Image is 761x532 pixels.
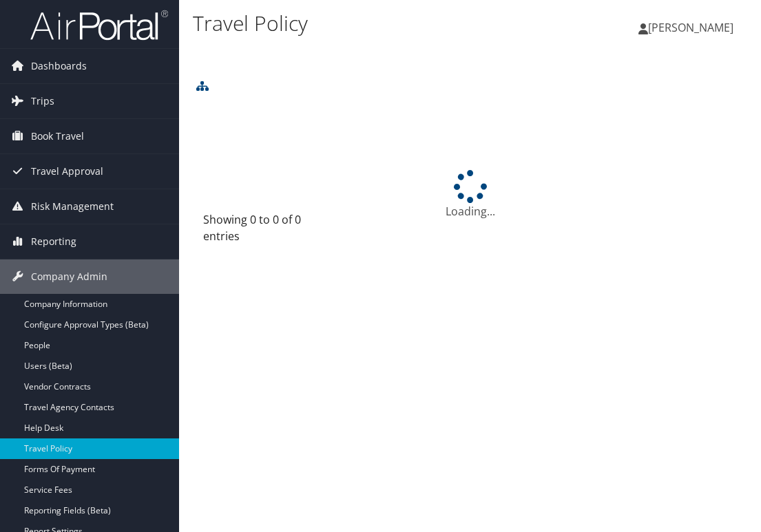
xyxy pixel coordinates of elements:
span: Company Admin [31,259,107,294]
a: [PERSON_NAME] [638,7,747,48]
span: Reporting [31,224,76,259]
span: Dashboards [31,49,87,83]
img: airportal-logo.png [30,9,168,41]
h1: Travel Policy [193,9,563,38]
div: Showing 0 to 0 of 0 entries [203,211,321,251]
span: [PERSON_NAME] [648,20,733,35]
span: Risk Management [31,189,114,224]
div: Loading... [193,170,747,220]
span: Travel Approval [31,154,103,189]
span: Trips [31,84,54,118]
span: Book Travel [31,119,84,153]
